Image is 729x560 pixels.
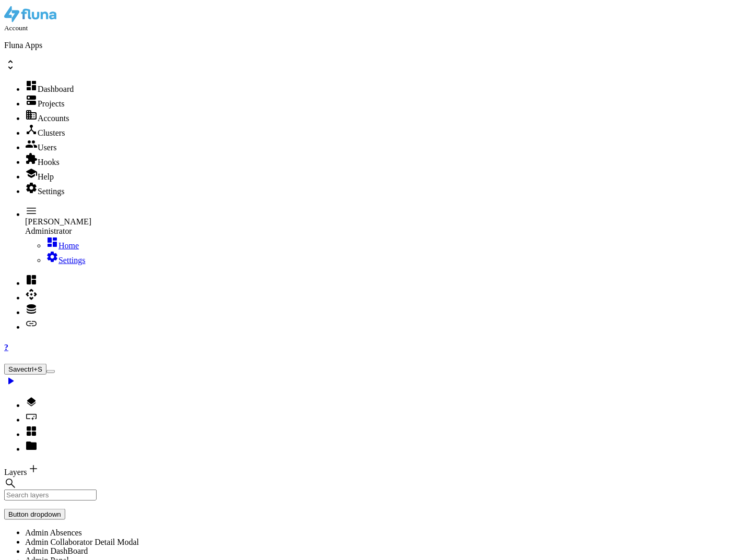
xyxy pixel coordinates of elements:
[38,99,65,108] span: Projects
[25,182,38,194] i: settings
[4,509,65,520] button: Button dropdown
[25,317,38,330] i: link
[25,547,88,556] span: Admin DashBoard
[4,490,97,501] input: Search layers
[46,256,86,265] a: settingsSettings
[4,477,17,490] i: search
[25,152,38,165] i: extension
[4,41,725,50] p: Fluna Apps
[46,241,79,250] a: dashboardHome
[38,85,74,93] span: Dashboard
[25,538,139,546] span: Admin Collaborator Detail Modal
[25,425,38,437] i: grid_view
[25,138,38,150] i: group
[4,58,17,71] span: unfold_more
[25,94,38,106] i: dns
[58,241,79,250] span: Home
[25,410,38,423] i: smart_button
[25,123,38,136] i: device_hub
[25,227,725,236] div: Administrator
[38,158,60,166] span: Hooks
[25,439,38,452] i: folder
[38,128,65,137] span: Clusters
[25,205,38,217] i: menu
[4,24,28,32] small: Account
[25,528,82,537] span: Admin Absences
[25,396,38,408] i: layers
[38,187,65,196] span: Settings
[38,172,54,181] span: Help
[25,109,38,121] i: domain
[25,288,38,301] i: api
[4,364,46,375] button: Savectrl+S
[4,343,725,352] a: ?
[4,380,17,389] a: play_arrow
[46,251,58,263] i: settings
[46,236,58,248] i: dashboard
[27,462,40,475] i: add
[25,303,38,315] i: database
[4,468,27,476] span: Layers
[4,375,17,387] i: play_arrow
[38,114,69,123] span: Accounts
[25,217,725,227] div: [PERSON_NAME]
[25,273,38,286] i: space_dashboard
[25,79,38,92] i: dashboard
[58,256,86,265] span: Settings
[24,365,42,373] span: ctrl+S
[38,143,56,152] span: Users
[25,167,38,180] i: school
